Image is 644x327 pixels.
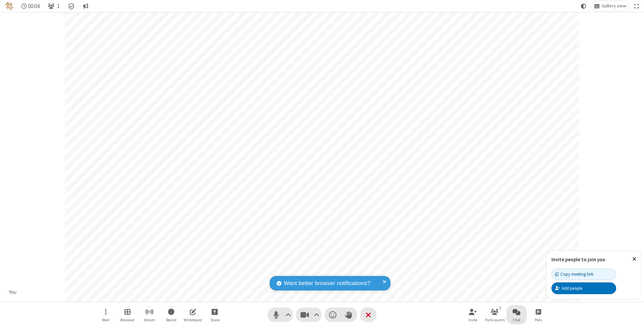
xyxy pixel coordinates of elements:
button: Send a reaction [325,308,341,322]
button: Close popover [627,251,641,267]
button: Open chat [506,305,527,324]
span: Record [166,318,176,322]
span: More [102,318,109,322]
button: Copy meeting link [551,269,616,280]
button: Manage Breakout Rooms [117,305,138,324]
span: Breakout [120,318,135,322]
button: Start streaming [139,305,159,324]
button: Open poll [528,305,548,324]
span: Want better browser notifications? [284,279,370,288]
button: Start recording [161,305,181,324]
button: Audio settings [284,308,293,322]
span: Invite [469,318,477,322]
button: Invite participants (⌘+Shift+I) [463,305,483,324]
span: Whiteboard [184,318,202,322]
button: Fullscreen [632,1,642,11]
span: Stream [144,318,155,322]
button: Stop video (⌘+Shift+V) [296,308,321,322]
span: Chat [513,318,521,322]
div: Copy meeting link [555,271,593,277]
button: Using system theme [578,1,589,11]
img: QA Selenium DO NOT DELETE OR CHANGE [5,2,13,10]
button: Add people [551,282,616,294]
button: Conversation [80,1,91,11]
div: You [7,288,19,296]
button: Change layout [591,1,629,11]
span: 00:04 [28,3,40,9]
div: Meeting details Encryption enabled [65,1,78,11]
span: Gallery view [602,3,626,9]
span: Participants [485,318,505,322]
button: Open shared whiteboard [183,305,203,324]
button: Open menu [96,305,116,324]
span: Polls [535,318,542,322]
div: Timer [19,1,43,11]
button: Open participant list [45,1,62,11]
button: Mute (⌘+Shift+A) [268,308,293,322]
span: 1 [57,3,60,9]
button: Start sharing [205,305,225,324]
button: Open participant list [485,305,505,324]
button: End or leave meeting [360,308,376,322]
button: Raise hand [341,308,357,322]
span: Share [210,318,219,322]
button: Video setting [312,308,321,322]
label: Invite people to join you [551,256,605,263]
div: 1 [497,305,503,311]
